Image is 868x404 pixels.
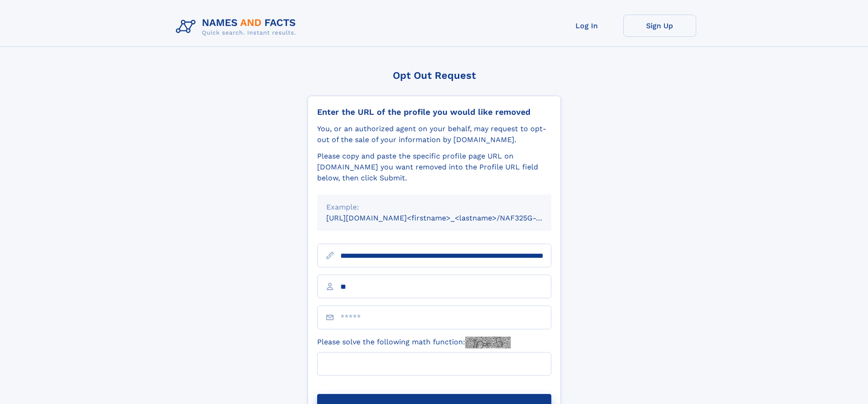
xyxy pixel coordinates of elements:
[308,70,561,81] div: Opt Out Request
[317,107,551,117] div: Enter the URL of the profile you would like removed
[317,151,551,184] div: Please copy and paste the specific profile page URL on [DOMAIN_NAME] you want removed into the Pr...
[172,15,303,39] img: Logo Names and Facts
[550,15,623,37] a: Log In
[623,15,696,37] a: Sign Up
[317,337,511,348] label: Please solve the following math function:
[326,202,542,213] div: Example:
[317,123,551,145] div: You, or an authorized agent on your behalf, may request to opt-out of the sale of your informatio...
[326,214,569,222] small: [URL][DOMAIN_NAME]<firstname>_<lastname>/NAF325G-xxxxxxxx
